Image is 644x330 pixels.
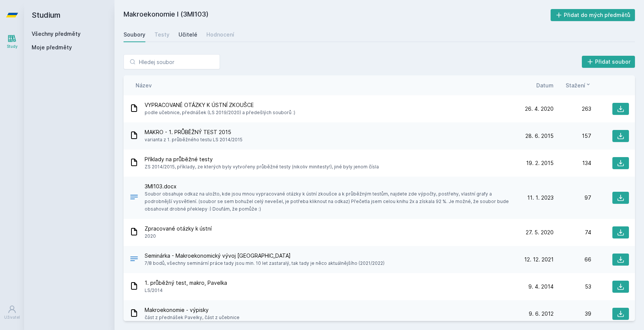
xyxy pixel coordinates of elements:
span: 26. 4. 2020 [525,105,554,113]
div: 74 [554,229,591,236]
span: LS/2014 [145,287,227,294]
div: Hodnocení [206,31,234,38]
span: 19. 2. 2015 [526,159,554,167]
div: 157 [554,132,591,140]
div: 53 [554,283,591,290]
a: Study [2,30,23,53]
a: Soubory [124,27,145,42]
div: Soubory [124,31,145,38]
button: Přidat soubor [582,56,635,68]
div: Učitelé [179,31,197,38]
div: Uživatel [4,315,20,320]
span: Moje předměty [32,44,72,51]
span: MAKRO - 1. PRŮBĚŽNÝ TEST 2015 [145,128,243,136]
a: Učitelé [179,27,197,42]
div: Study [7,44,18,49]
div: 134 [554,159,591,167]
div: 263 [554,105,591,113]
div: 97 [554,194,591,202]
span: 12. 12. 2021 [524,256,554,263]
span: podle učebnice, přednášek (LS 2019/2020) a předešlých souborů :) [145,109,295,116]
a: Uživatel [2,301,23,324]
div: 39 [554,310,591,318]
span: 9. 6. 2012 [529,310,554,318]
span: Makroekonomie - výpisky [145,306,240,314]
a: Testy [154,27,169,42]
span: Příklady na průběžné testy [145,156,379,163]
span: 3MI103.docx [145,183,513,190]
span: Zpracované otázky k ústní [145,225,212,232]
span: Stažení [566,81,585,89]
button: Název [136,81,152,89]
span: 7/8 bodů, všechny seminární práce tady jsou min. 10 let zastaralý, tak tady je něco aktuálnějšího... [145,260,385,267]
span: VYPRACOVANÉ OTÁZKY K ÚSTNÍ ZKOUŠCE [145,101,295,109]
div: .DOCX [130,254,139,265]
h2: Makroekonomie I (3MI103) [124,9,551,21]
button: Datum [536,81,554,89]
button: Přidat do mých předmětů [551,9,635,21]
span: 9. 4. 2014 [528,283,554,290]
span: 11. 1. 2023 [527,194,554,202]
span: ZS 2014/2015, příklady, ze kterých byly vytvořeny průběžné testy (nikoliv minitesty!), jiné byly ... [145,163,379,171]
div: 66 [554,256,591,263]
span: 27. 5. 2020 [526,229,554,236]
span: Soubor obsahuje odkaz na uložto, kde jsou mnou vypracované otázky k ústní zkoušce a k průběžným t... [145,190,513,213]
a: Všechny předměty [32,31,81,37]
span: 2020 [145,232,212,240]
div: Testy [154,31,169,38]
a: Hodnocení [206,27,234,42]
button: Stažení [566,81,591,89]
span: 1. průběžný test, makro, Pavelka [145,279,227,287]
div: DOCX [130,192,139,203]
input: Hledej soubor [124,54,220,69]
span: část z přednášek Pavelky, část z učebnice [145,314,240,321]
span: 28. 6. 2015 [525,132,554,140]
span: Seminárka - Makroekonomický vývoj [GEOGRAPHIC_DATA] [145,252,385,260]
span: varianta z 1. průběžného testu LS 2014/2015 [145,136,243,144]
